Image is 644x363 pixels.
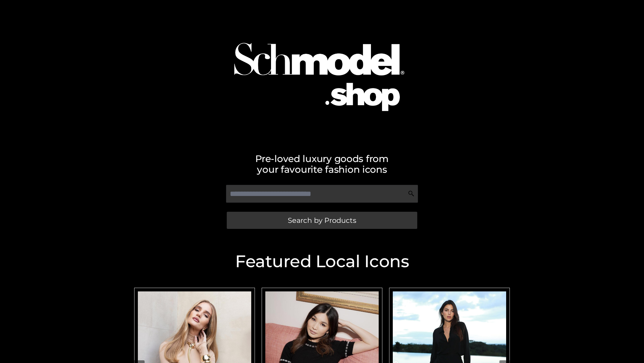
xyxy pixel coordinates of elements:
h2: Featured Local Icons​ [131,253,513,270]
a: Search by Products [227,212,417,229]
span: Search by Products [288,217,356,224]
h2: Pre-loved luxury goods from your favourite fashion icons [131,153,513,175]
img: Search Icon [408,190,415,197]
